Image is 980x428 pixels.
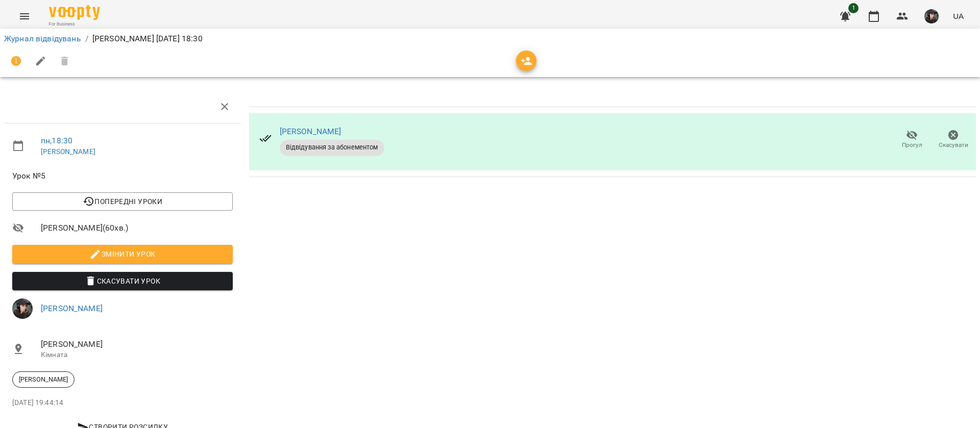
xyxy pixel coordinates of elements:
[20,248,225,260] span: Змінити урок
[12,245,233,263] button: Змінити урок
[12,192,233,211] button: Попередні уроки
[924,9,939,23] img: 263e74ab04eeb3646fb982e871862100.jpg
[933,125,974,154] button: Скасувати
[848,3,859,13] span: 1
[12,272,233,290] button: Скасувати Урок
[280,127,341,136] a: [PERSON_NAME]
[939,141,968,149] span: Скасувати
[4,33,976,45] nav: breadcrumb
[13,375,74,384] span: [PERSON_NAME]
[4,34,81,43] a: Журнал відвідувань
[949,7,968,26] button: UA
[49,21,100,28] span: For Business
[12,4,37,29] button: Menu
[41,350,233,360] p: Кімната
[41,338,233,350] span: [PERSON_NAME]
[12,398,233,408] p: [DATE] 19:44:14
[49,5,100,20] img: Voopty Logo
[20,275,225,287] span: Скасувати Урок
[953,11,964,21] span: UA
[41,136,72,145] a: пн , 18:30
[41,222,233,234] span: [PERSON_NAME] ( 60 хв. )
[902,141,922,149] span: Прогул
[891,125,933,154] button: Прогул
[41,304,103,313] a: [PERSON_NAME]
[280,143,384,152] span: Відвідування за абонементом
[85,33,88,45] li: /
[41,147,95,156] a: [PERSON_NAME]
[20,195,225,208] span: Попередні уроки
[92,33,203,45] p: [PERSON_NAME] [DATE] 18:30
[12,371,75,388] div: [PERSON_NAME]
[12,298,33,319] img: 263e74ab04eeb3646fb982e871862100.jpg
[12,170,233,182] span: Урок №5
